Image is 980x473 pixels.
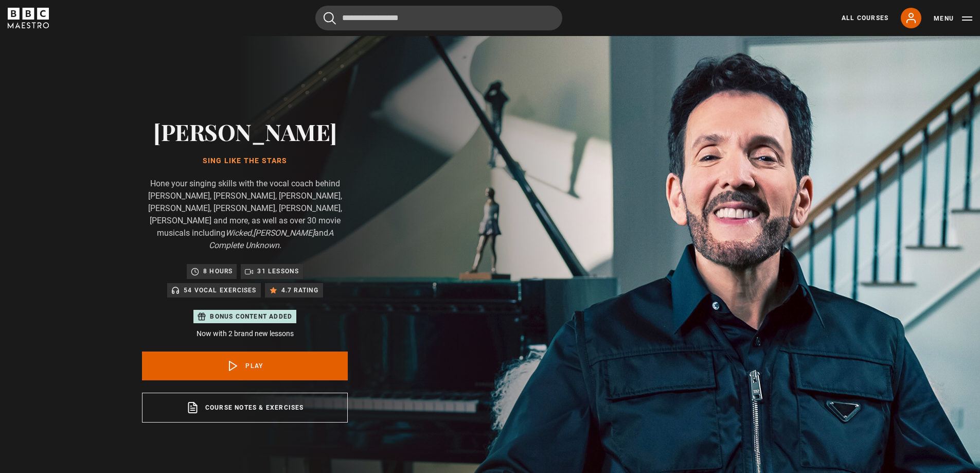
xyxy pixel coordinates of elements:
[184,285,257,295] p: 54 Vocal Exercises
[253,228,314,238] i: [PERSON_NAME]
[842,13,888,23] a: All Courses
[142,118,348,145] h2: [PERSON_NAME]
[934,13,972,24] button: Toggle navigation
[324,12,336,25] button: Submit the search query
[257,266,299,276] p: 31 lessons
[142,328,348,339] p: Now with 2 brand new lessons
[142,352,348,380] a: Play
[142,393,348,423] a: Course notes & exercises
[225,228,252,238] i: Wicked
[210,312,292,321] p: Bonus content added
[209,228,333,250] i: A Complete Unknown
[142,157,348,165] h1: Sing Like the Stars
[281,285,319,295] p: 4.7 rating
[8,8,49,28] svg: BBC Maestro
[142,178,348,252] p: Hone your singing skills with the vocal coach behind [PERSON_NAME], [PERSON_NAME], [PERSON_NAME],...
[203,266,233,276] p: 8 hours
[315,6,562,30] input: Search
